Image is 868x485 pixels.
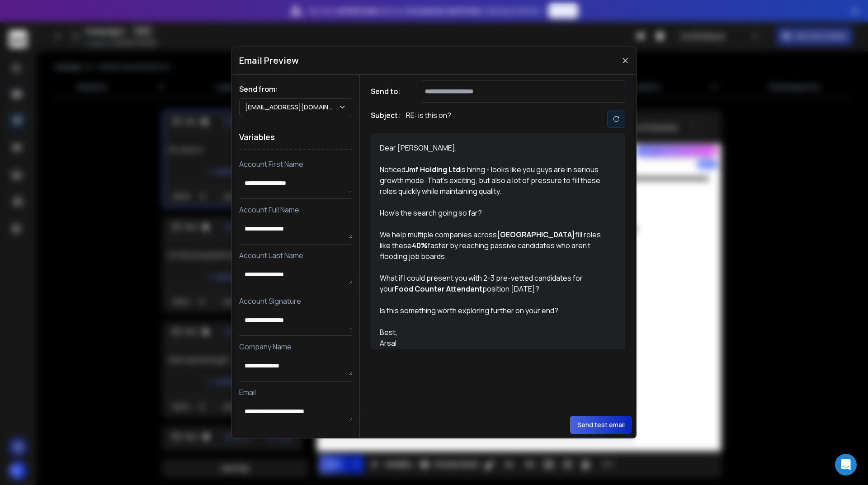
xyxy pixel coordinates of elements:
p: [EMAIL_ADDRESS][DOMAIN_NAME] [245,103,339,112]
strong: Jmf Holding Ltd [406,165,460,174]
div: Dear [PERSON_NAME], Noticed is hiring - looks like you guys are in serious growth mode. That's ex... [380,142,606,437]
strong: [GEOGRAPHIC_DATA] [497,230,575,240]
p: Account Signature [239,296,352,306]
p: Email [239,387,352,398]
h1: Send from: [239,84,352,94]
p: Account First Name [239,159,352,170]
p: Company Name [239,341,352,352]
h1: Send to: [371,86,407,97]
button: Send test email [570,416,632,434]
h1: Variables [239,125,352,150]
strong: Food Counter Attendant [395,284,482,294]
div: Open Intercom Messenger [835,454,857,476]
p: Account Last Name [239,250,352,261]
h1: Subject: [371,110,401,128]
p: Account Full Name [239,204,352,215]
p: RE: is this on? [406,110,451,128]
strong: 40% [412,240,428,250]
h1: Email Preview [239,54,299,67]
